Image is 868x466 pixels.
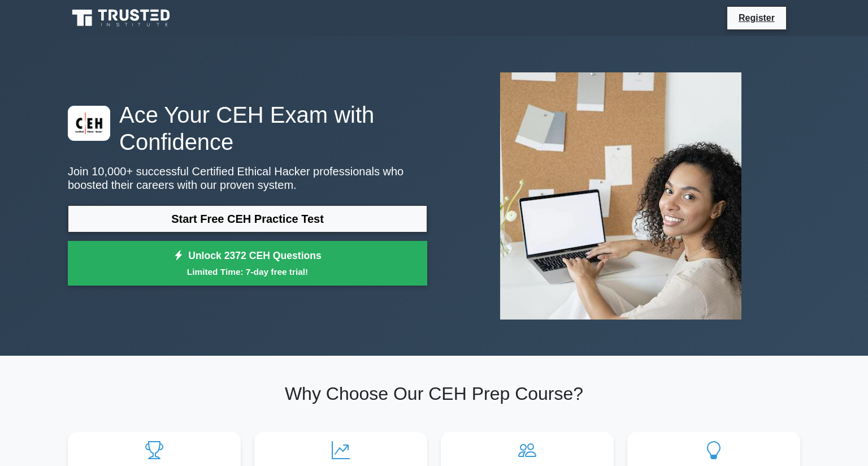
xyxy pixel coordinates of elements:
small: Limited Time: 7-day free trial! [82,265,413,278]
a: Start Free CEH Practice Test [68,205,427,232]
a: Unlock 2372 CEH QuestionsLimited Time: 7-day free trial! [68,241,427,286]
a: Register [732,11,782,25]
h1: Ace Your CEH Exam with Confidence [68,101,427,156]
p: Join 10,000+ successful Certified Ethical Hacker professionals who boosted their careers with our... [68,165,427,192]
h2: Why Choose Our CEH Prep Course? [68,383,800,404]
